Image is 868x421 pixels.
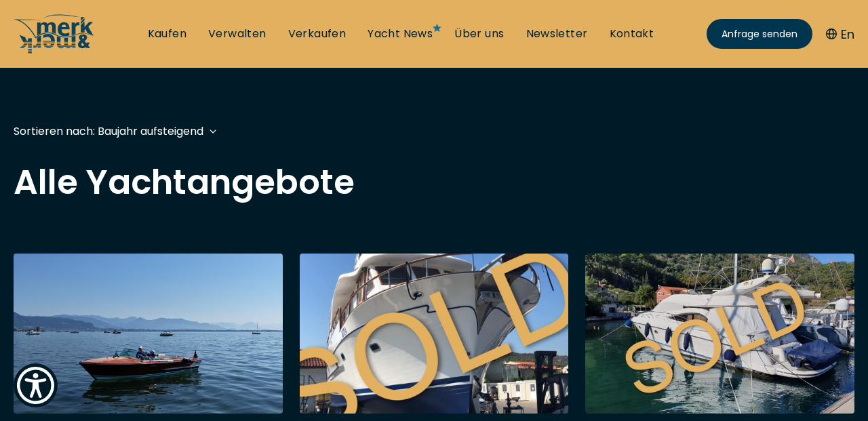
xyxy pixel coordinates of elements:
[14,123,203,140] div: Sortieren nach: Baujahr aufsteigend
[826,25,854,43] button: En
[148,26,186,41] a: Kaufen
[707,19,812,49] a: Anfrage senden
[526,26,588,41] a: Newsletter
[722,27,797,41] span: Anfrage senden
[208,26,267,41] a: Verwalten
[14,165,854,199] h2: Alle Yachtangebote
[14,363,58,407] button: Show Accessibility Preferences
[288,26,347,41] a: Verkaufen
[368,26,433,41] a: Yacht News
[454,26,504,41] a: Über uns
[610,26,654,41] a: Kontakt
